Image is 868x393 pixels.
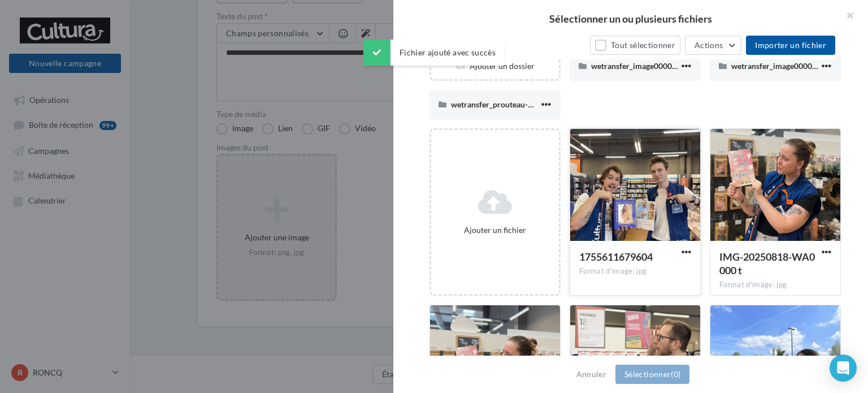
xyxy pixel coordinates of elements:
span: Importer un fichier [755,40,826,50]
button: Importer un fichier [746,36,835,55]
span: Actions [695,40,723,50]
span: IMG-20250818-WA0000 t [719,251,815,277]
button: Tout sélectionner [590,36,680,55]
button: Actions [685,36,741,55]
span: 1755611679604 [579,251,653,263]
span: wetransfer_prouteau-mov_2024-10-15_1341 [451,100,610,109]
h2: Sélectionner un ou plusieurs fichiers [411,14,850,24]
div: Open Intercom Messenger [830,355,857,382]
span: (0) [671,369,680,379]
div: Ajouter un fichier [436,224,554,236]
button: Annuler [572,368,611,381]
span: wetransfer_image00001-jpeg_2024-10-01_1030 [591,61,761,71]
button: Sélectionner(0) [615,365,689,384]
div: Format d'image: jpg [719,280,831,290]
div: Format d'image: jpg [579,266,691,277]
div: Fichier ajouté avec succès [363,40,505,66]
